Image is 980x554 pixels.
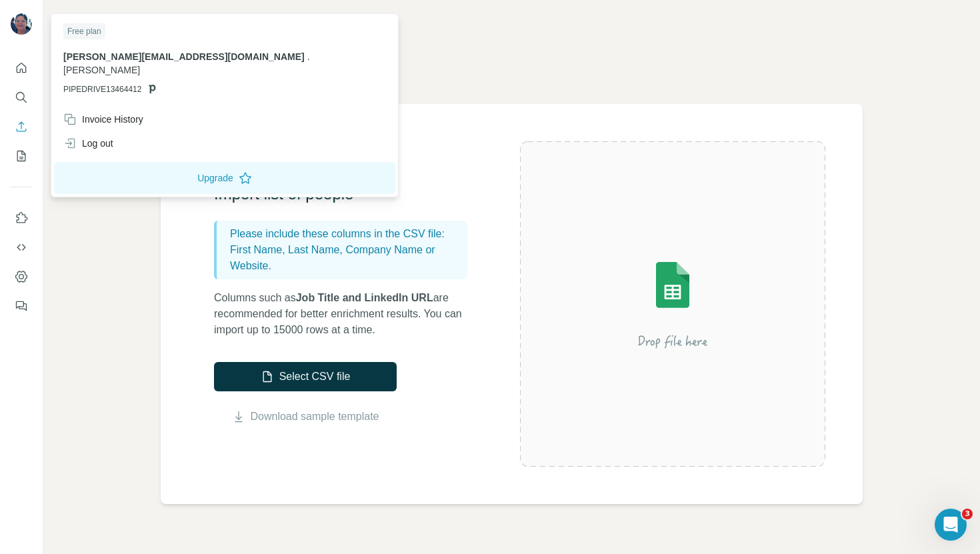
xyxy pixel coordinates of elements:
[214,290,481,338] p: Columns such as are recommended for better enrichment results. You can import up to 15000 rows at...
[11,13,32,35] img: Avatar
[296,292,433,303] span: Job Title and LinkedIn URL
[11,85,32,109] button: Search
[553,224,793,384] img: Surfe Illustration - Drop file here or select below
[63,137,113,150] div: Log out
[11,235,32,259] button: Use Surfe API
[63,65,140,75] span: [PERSON_NAME]
[214,362,397,391] button: Select CSV file
[214,409,397,425] button: Download sample template
[230,226,462,242] p: Please include these columns in the CSV file:
[63,23,105,39] div: Free plan
[11,115,32,139] button: Enrich CSV
[230,242,462,274] p: First Name, Last Name, Company Name or Website.
[11,206,32,230] button: Use Surfe on LinkedIn
[251,409,379,425] a: Download sample template
[11,144,32,168] button: My lists
[11,294,32,318] button: Feedback
[11,265,32,289] button: Dashboard
[962,509,973,519] span: 3
[63,51,305,62] span: [PERSON_NAME][EMAIL_ADDRESS][DOMAIN_NAME]
[54,162,395,194] button: Upgrade
[935,509,967,541] iframe: Intercom live chat
[63,113,143,126] div: Invoice History
[307,51,310,62] span: .
[63,83,141,95] span: PIPEDRIVE13464412
[11,56,32,80] button: Quick start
